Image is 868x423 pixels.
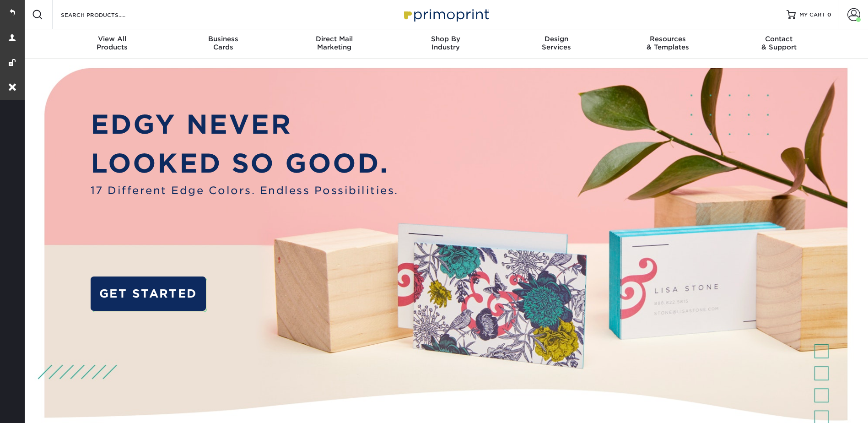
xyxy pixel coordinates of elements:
[612,29,723,59] a: Resources& Templates
[799,11,825,19] span: MY CART
[390,35,501,51] div: Industry
[400,5,491,24] img: Primoprint
[279,29,390,59] a: Direct MailMarketing
[167,35,279,51] div: Cards
[57,29,168,59] a: View AllProducts
[57,35,168,51] div: Products
[501,35,612,51] div: Services
[91,183,399,198] span: 17 Different Edge Colors. Endless Possibilities.
[827,11,831,18] span: 0
[723,35,835,43] span: Contact
[167,29,279,59] a: BusinessCards
[57,35,168,43] span: View All
[167,35,279,43] span: Business
[501,35,612,43] span: Design
[501,29,612,59] a: DesignServices
[390,35,501,43] span: Shop By
[91,277,206,311] a: GET STARTED
[91,144,399,183] p: LOOKED SO GOOD.
[723,35,835,51] div: & Support
[91,105,399,144] p: EDGY NEVER
[723,29,835,59] a: Contact& Support
[279,35,390,43] span: Direct Mail
[612,35,723,43] span: Resources
[279,35,390,51] div: Marketing
[612,35,723,51] div: & Templates
[60,9,149,20] input: SEARCH PRODUCTS.....
[390,29,501,59] a: Shop ByIndustry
